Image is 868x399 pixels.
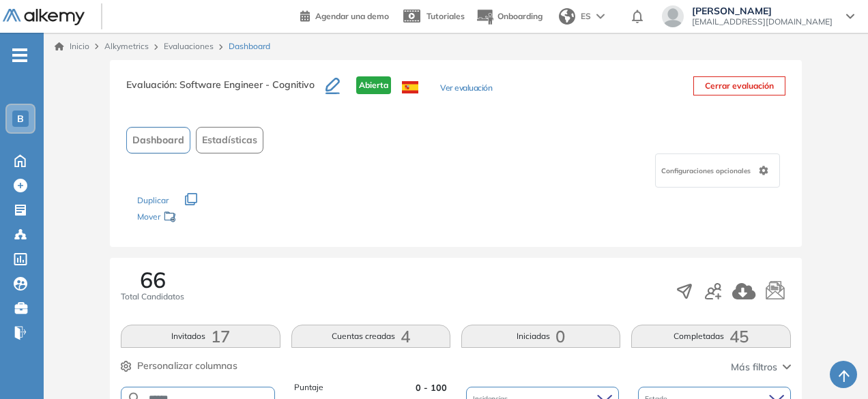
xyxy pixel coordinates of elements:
[12,54,27,57] i: -
[693,76,785,95] button: Cerrar evaluación
[356,76,391,94] span: Abierta
[17,113,24,124] span: B
[692,16,833,27] span: [EMAIL_ADDRESS][DOMAIN_NAME]
[137,205,274,231] div: Mover
[196,127,263,153] button: Estadísticas
[55,40,89,53] a: Inicio
[229,40,270,53] span: Dashboard
[202,133,257,147] span: Estadísticas
[622,241,868,399] iframe: Chat Widget
[416,381,447,394] span: 0 - 100
[461,325,620,348] button: Iniciadas0
[402,81,418,93] img: ESP
[121,359,237,373] button: Personalizar columnas
[661,166,753,176] span: Configuraciones opcionales
[121,291,184,303] span: Total Candidatos
[426,11,465,21] span: Tutoriales
[121,325,280,348] button: Invitados17
[476,2,542,31] button: Onboarding
[497,11,542,21] span: Onboarding
[126,127,190,153] button: Dashboard
[622,241,868,399] div: Widget de chat
[291,325,450,348] button: Cuentas creadas4
[655,153,780,188] div: Configuraciones opcionales
[581,10,591,23] span: ES
[132,133,184,147] span: Dashboard
[137,195,169,205] span: Duplicar
[692,5,833,16] span: [PERSON_NAME]
[300,7,389,23] a: Agendar una demo
[126,76,325,105] h3: Evaluación
[294,381,323,394] span: Puntaje
[140,269,166,291] span: 66
[440,82,492,96] button: Ver evaluación
[315,11,389,21] span: Agendar una demo
[3,9,85,26] img: Logo
[137,359,237,373] span: Personalizar columnas
[175,78,315,91] span: : Software Engineer - Cognitivo
[596,14,605,19] img: arrow
[104,41,149,51] span: Alkymetrics
[164,41,214,51] a: Evaluaciones
[559,8,575,25] img: world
